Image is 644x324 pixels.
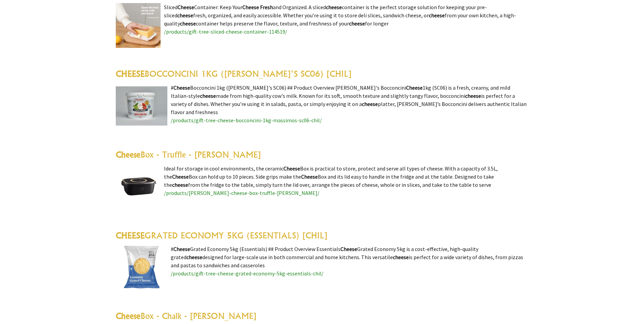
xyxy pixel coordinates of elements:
a: /products/gift-tree-sliced-cheese-container-114519/ [164,28,287,35]
highlight: cheese [180,20,196,27]
highlight: cheese [177,12,193,19]
highlight: cheese [465,92,481,99]
a: CheeseBox - Truffle - [PERSON_NAME] [116,149,261,160]
highlight: cheese [326,4,342,11]
highlight: Cheese [178,4,194,11]
highlight: CHEESE [116,230,145,240]
highlight: cheese [186,254,202,260]
img: CHEESE BOCCONCINI 1KG (MASSIMO'S SC06) [CHIL] [116,84,167,128]
highlight: Cheese [301,173,318,180]
highlight: Cheese [283,165,300,172]
highlight: Cheese [173,246,190,252]
a: CheeseBox - Chalk - [PERSON_NAME] [116,311,257,321]
a: /products/gift-tree-cheese-bocconcini-1kg-massimos-sc06-chil/ [171,117,322,124]
highlight: cheese [362,101,378,107]
highlight: Cheese Fresh [242,4,273,11]
highlight: cheese [349,20,365,27]
highlight: CHEESE [116,69,145,79]
highlight: cheese [172,181,188,188]
a: /products/gift-tree-cheese-grated-economy-5kg-essentials-chil/ [171,270,324,277]
highlight: Cheese [116,149,141,160]
highlight: cheese [429,12,445,19]
a: /products/[PERSON_NAME]-cheese-box-truffle-[PERSON_NAME]/ [164,190,319,196]
img: Cheese Box - Truffle - Emile Henry [116,164,161,209]
highlight: Cheese [172,173,189,180]
img: CHEESE GRATED ECONOMY 5KG (ESSENTIALS) [CHIL] [116,245,167,290]
highlight: Cheese [173,84,190,91]
img: Sliced Cheese Container [116,3,161,48]
highlight: Cheese [341,246,357,252]
highlight: Cheese [116,311,141,321]
a: CHEESEBOCCONCINI 1KG ([PERSON_NAME]'S SC06) [CHIL] [116,69,352,79]
highlight: cheese [393,254,409,260]
highlight: Cheese [406,84,423,91]
highlight: cheese [200,92,216,99]
a: CHEESEGRATED ECONOMY 5KG (ESSENTIALS) [CHIL] [116,230,328,240]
